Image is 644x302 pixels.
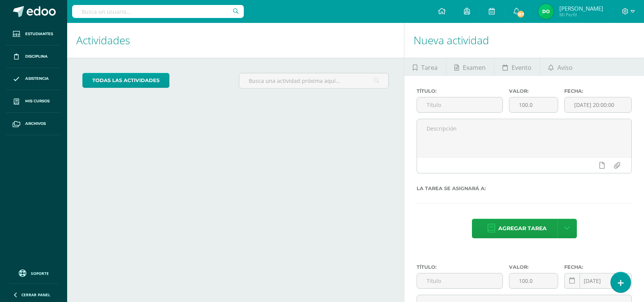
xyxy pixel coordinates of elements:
a: Examen [446,58,494,76]
span: Tarea [421,58,438,77]
h1: Nueva actividad [414,23,635,58]
a: Aviso [540,58,581,76]
label: Fecha: [564,88,632,94]
span: 187 [517,10,525,18]
label: Valor: [509,264,558,270]
a: Evento [494,58,540,76]
span: Agregar tarea [498,219,547,238]
label: La tarea se asignará a: [417,186,632,191]
span: Cerrar panel [21,292,50,297]
a: Soporte [9,268,58,278]
label: Título: [417,264,503,270]
span: Mi Perfil [559,11,603,18]
input: Fecha de entrega [565,273,631,288]
label: Fecha: [564,264,632,270]
span: Mis cursos [25,98,50,104]
input: Fecha de entrega [565,97,631,112]
span: Aviso [557,58,573,77]
span: Estudiantes [25,31,53,37]
input: Título [417,273,502,288]
a: Archivos [6,113,61,135]
span: Soporte [31,271,49,276]
input: Busca un usuario... [72,5,244,18]
span: Asistencia [25,76,49,82]
a: Mis cursos [6,90,61,113]
a: Estudiantes [6,23,61,45]
h1: Actividades [76,23,395,58]
label: Título: [417,88,503,94]
span: Evento [512,58,531,77]
span: Examen [463,58,486,77]
img: 832e9e74216818982fa3af6e32aa3651.png [538,4,554,19]
a: todas las Actividades [82,73,169,88]
label: Valor: [509,88,558,94]
span: [PERSON_NAME] [559,5,603,12]
input: Puntos máximos [509,273,558,288]
a: Disciplina [6,45,61,68]
input: Busca una actividad próxima aquí... [239,73,389,88]
span: Disciplina [25,53,48,60]
input: Título [417,97,502,112]
span: Archivos [25,121,46,127]
a: Asistencia [6,68,61,90]
a: Tarea [404,58,446,76]
input: Puntos máximos [509,97,558,112]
